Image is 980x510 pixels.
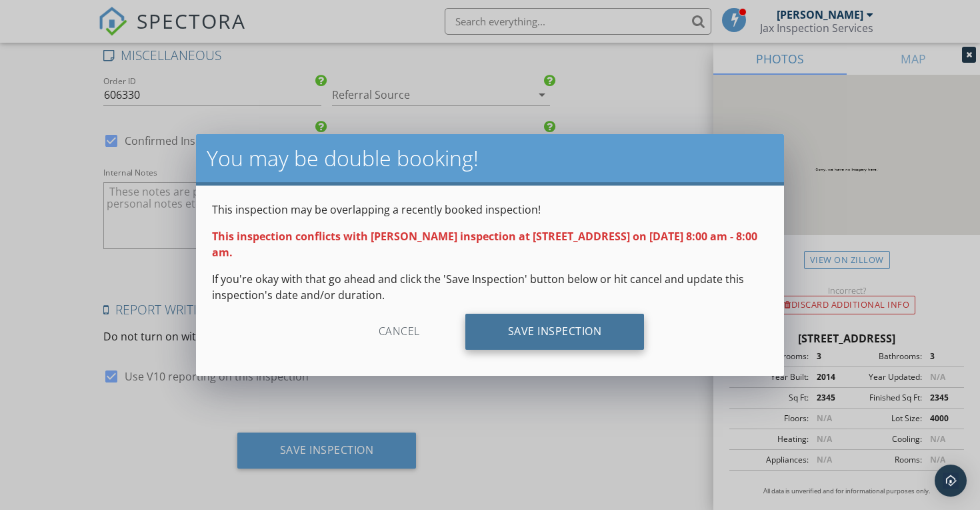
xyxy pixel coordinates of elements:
p: This inspection may be overlapping a recently booked inspection! [212,202,768,218]
strong: This inspection conflicts with [PERSON_NAME] inspection at [STREET_ADDRESS] on [DATE] 8:00 am - 8... [212,229,757,260]
div: Open Intercom Messenger [935,465,967,497]
h2: You may be double booking! [207,145,773,172]
div: Save Inspection [465,314,645,350]
p: If you're okay with that go ahead and click the 'Save Inspection' button below or hit cancel and ... [212,271,768,303]
div: Cancel [336,314,463,350]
